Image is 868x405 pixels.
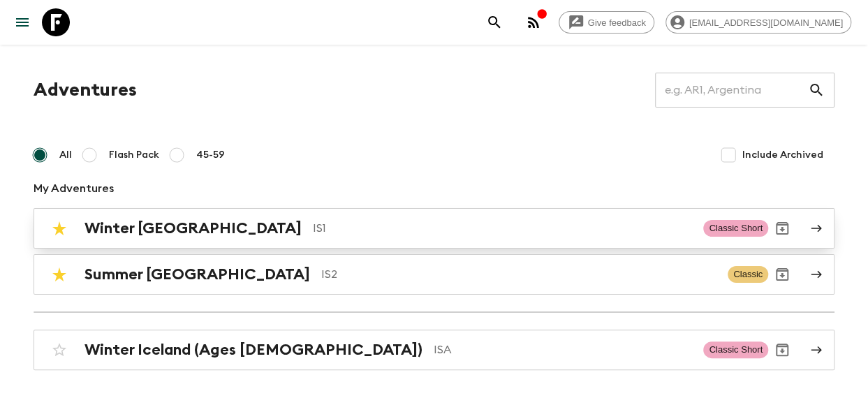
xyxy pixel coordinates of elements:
a: Winter [GEOGRAPHIC_DATA]IS1Classic ShortArchive [34,208,834,249]
input: e.g. AR1, Argentina [655,71,808,110]
a: Give feedback [559,11,654,34]
span: Classic [728,266,768,283]
div: [EMAIL_ADDRESS][DOMAIN_NAME] [665,11,851,34]
h1: Adventures [34,76,137,104]
span: 45-59 [196,148,225,162]
span: All [59,148,72,162]
span: Flash Pack [109,148,159,162]
span: Classic Short [703,341,768,358]
h2: Winter Iceland (Ages [DEMOGRAPHIC_DATA]) [84,341,422,359]
a: Winter Iceland (Ages [DEMOGRAPHIC_DATA])ISAClassic ShortArchive [34,330,834,370]
span: Include Archived [742,148,823,162]
span: Give feedback [580,17,654,28]
p: IS1 [313,220,692,237]
h2: Summer [GEOGRAPHIC_DATA] [84,265,310,283]
a: Summer [GEOGRAPHIC_DATA]IS2ClassicArchive [34,254,834,295]
button: Archive [768,260,796,288]
p: IS2 [321,266,716,283]
h2: Winter [GEOGRAPHIC_DATA] [84,219,302,237]
span: [EMAIL_ADDRESS][DOMAIN_NAME] [682,17,851,28]
button: search adventures [480,8,508,36]
button: menu [8,8,36,36]
button: Archive [768,214,796,242]
p: My Adventures [34,180,834,197]
button: Archive [768,336,796,364]
p: ISA [434,341,692,358]
span: Classic Short [703,220,768,237]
